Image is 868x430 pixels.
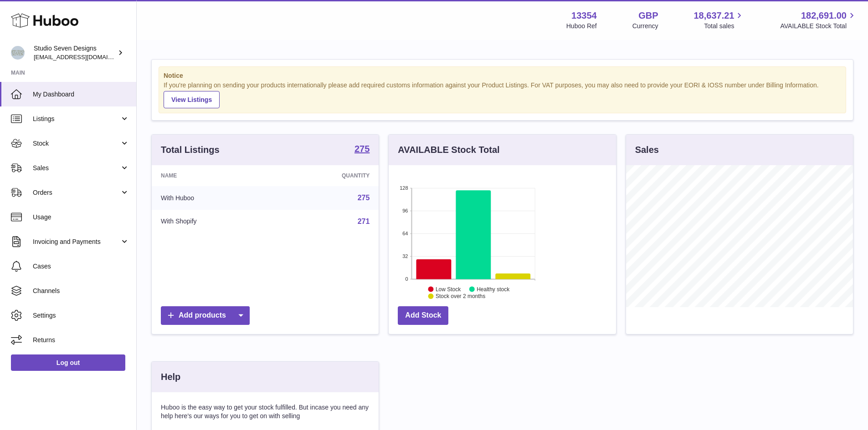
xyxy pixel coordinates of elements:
[33,262,129,271] span: Cases
[354,144,370,153] strong: 275
[33,238,120,246] span: Invoicing and Payments
[403,231,408,236] text: 64
[152,210,274,233] td: With Shopify
[704,22,745,30] span: Total sales
[34,44,116,61] div: Studio Seven Designs
[33,139,120,148] span: Stock
[571,10,597,22] strong: 13354
[398,306,448,325] a: Add Stock
[635,144,659,156] h3: Sales
[436,293,485,299] text: Stock over 2 months
[358,218,370,225] a: 271
[638,10,658,22] strong: GBP
[274,165,379,186] th: Quantity
[152,186,274,210] td: With Huboo
[354,144,370,155] a: 275
[780,10,857,30] a: 182,691.00 AVAILABLE Stock Total
[801,10,847,22] span: 182,691.00
[152,165,274,186] th: Name
[632,22,658,30] div: Currency
[164,81,841,108] div: If you're planning on sending your products internationally please add required customs informati...
[11,46,25,60] img: contact.studiosevendesigns@gmail.com
[358,194,370,202] a: 275
[33,311,129,320] span: Settings
[33,164,120,172] span: Sales
[161,403,370,420] p: Huboo is the easy way to get your stock fulfilled. But incase you need any help here's our ways f...
[33,336,129,344] span: Returns
[780,22,857,30] span: AVAILABLE Stock Total
[34,53,134,61] span: [EMAIL_ADDRESS][DOMAIN_NAME]
[33,90,129,99] span: My Dashboard
[406,276,408,282] text: 0
[11,354,125,371] a: Log out
[161,306,250,325] a: Add products
[566,22,597,30] div: Huboo Ref
[403,253,408,259] text: 32
[33,188,120,197] span: Orders
[164,91,220,108] a: View Listings
[164,71,841,80] strong: Notice
[477,286,510,292] text: Healthy stock
[403,208,408,213] text: 96
[400,185,408,191] text: 128
[33,287,129,295] span: Channels
[161,144,220,156] h3: Total Listings
[693,10,734,22] span: 18,637.21
[33,213,129,222] span: Usage
[161,371,180,383] h3: Help
[398,144,499,156] h3: AVAILABLE Stock Total
[33,115,120,123] span: Listings
[693,10,745,30] a: 18,637.21 Total sales
[436,286,461,292] text: Low Stock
